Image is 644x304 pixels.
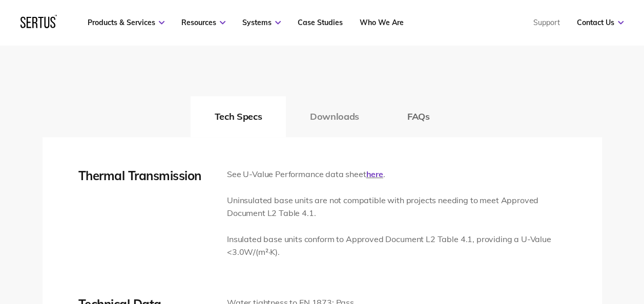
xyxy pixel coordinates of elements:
[286,96,383,137] button: Downloads
[360,18,404,27] a: Who We Are
[242,18,281,27] a: Systems
[593,255,644,304] iframe: Chat Widget
[298,18,343,27] a: Case Studies
[78,168,212,183] div: Thermal Transmission
[227,233,566,259] p: Insulated base units conform to Approved Document L2 Table 4.1, providing a U-Value <3.0W/(m²·K).
[181,18,225,27] a: Resources
[227,194,566,220] p: Uninsulated base units are not compatible with projects needing to meet Approved Document L2 Tabl...
[88,18,164,27] a: Products & Services
[577,18,624,27] a: Contact Us
[366,169,383,179] a: here
[383,96,454,137] button: FAQs
[533,18,560,27] a: Support
[227,168,566,181] p: See U-Value Performance data sheet .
